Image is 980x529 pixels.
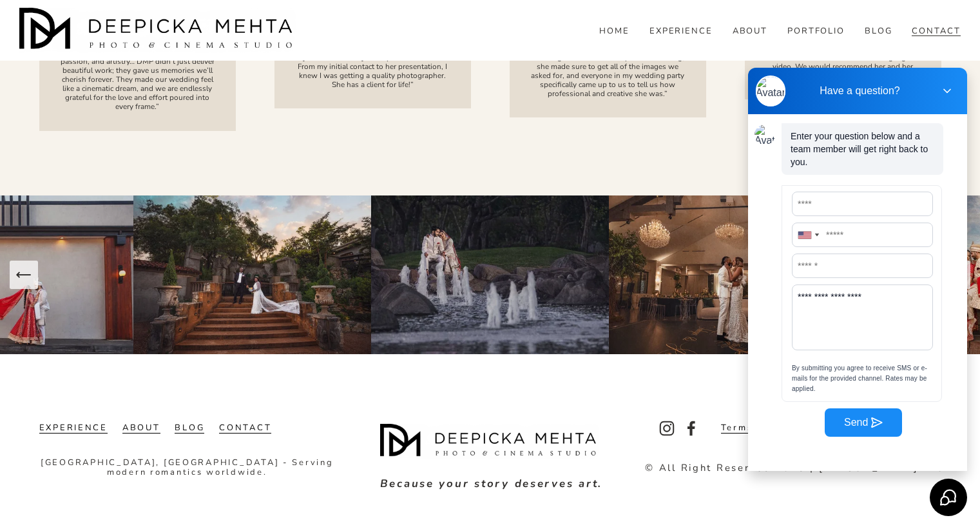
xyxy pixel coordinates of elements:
img: Austin Wedding Photographer - Deepicka Mehta Photography &amp; Cinematography [19,8,296,53]
p: “[PERSON_NAME] Photography captured not only our engagement but also the happiest and most meanin... [59,21,216,111]
a: CONTACT [219,423,271,434]
a: CONTACT [912,25,961,37]
a: ABOUT [122,423,160,434]
a: Instagram [659,421,675,436]
p: “[PERSON_NAME] is amazing, not only for her skills but for her ability to make you comfortable. S... [294,7,451,88]
a: EXPERIENCE [39,423,108,434]
a: ABOUT [733,25,768,37]
img: DMP_0698.jpg [371,195,609,354]
a: folder dropdown [865,25,892,37]
img: ruth-id_W_0697-1.jpg [133,195,371,354]
img: takeya-josh_W_0745-1-min.jpg [609,195,847,354]
span: BLOG [865,26,892,37]
a: PORTFOLIO [787,25,845,37]
button: Previous Slide [10,261,38,289]
a: Terms & Conditions [721,423,825,434]
p: © All Right Reserved 2025 | [PERSON_NAME] INC. [645,463,948,473]
a: HOME [599,25,629,37]
a: BLOG [175,423,204,434]
p: “[PERSON_NAME] is absolutely fantastic to work with and the pictures she's already shared with us... [529,7,686,97]
a: Facebook [684,421,699,436]
a: EXPERIENCE [649,25,713,37]
p: [GEOGRAPHIC_DATA], [GEOGRAPHIC_DATA] - Serving modern romantics worldwide. [39,458,335,478]
em: Because your story deserves art. [380,476,602,491]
